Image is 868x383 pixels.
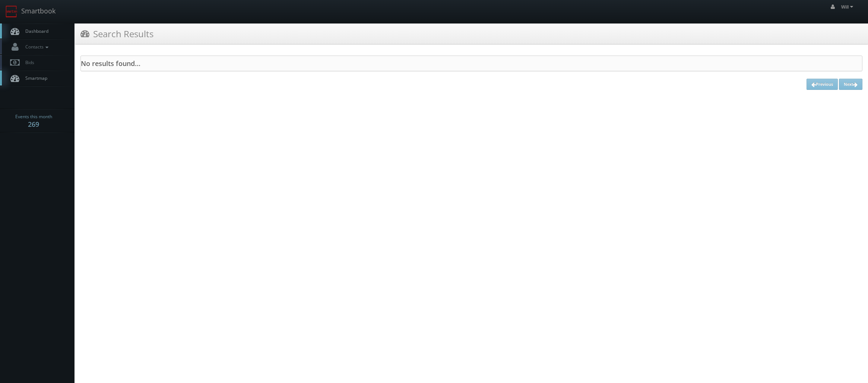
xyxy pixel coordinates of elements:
img: smartbook-logo.png [6,6,18,18]
span: Events this month [15,113,52,120]
span: Bids [22,59,34,66]
span: Contacts [22,44,50,50]
strong: 269 [28,120,39,129]
h3: Search Results [80,27,153,40]
span: Will [841,4,855,10]
span: Smartmap [22,75,47,81]
h4: No results found... [81,60,862,67]
span: Dashboard [22,28,48,34]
